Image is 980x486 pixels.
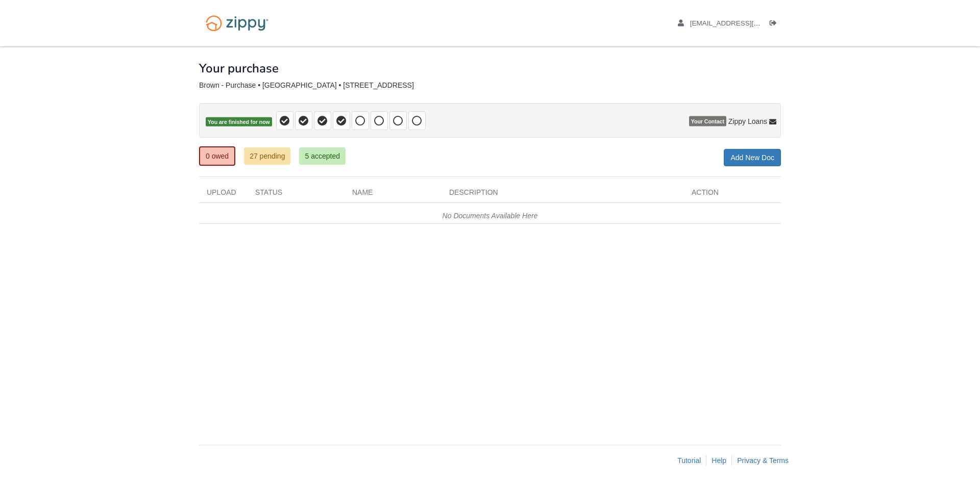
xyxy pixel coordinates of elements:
[678,19,807,30] a: edit profile
[724,149,781,166] a: Add New Doc
[684,187,781,202] div: Action
[244,147,290,165] a: 27 pending
[689,116,726,126] span: Your Contact
[712,456,726,465] a: Help
[443,212,538,220] em: No Documents Available Here
[770,19,781,30] a: Log out
[199,81,781,90] div: Brown - Purchase • [GEOGRAPHIC_DATA] • [STREET_ADDRESS]
[199,146,235,166] a: 0 owed
[206,117,272,127] span: You are finished for now
[199,10,275,36] img: Logo
[199,187,248,202] div: Upload
[299,147,346,165] a: 5 accepted
[248,187,345,202] div: Status
[690,19,807,27] span: sb9814@yahoo.com
[677,456,701,465] a: Tutorial
[199,62,279,75] h1: Your purchase
[442,187,684,202] div: Description
[728,116,767,126] span: Zippy Loans
[345,187,442,202] div: Name
[737,456,789,465] a: Privacy & Terms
